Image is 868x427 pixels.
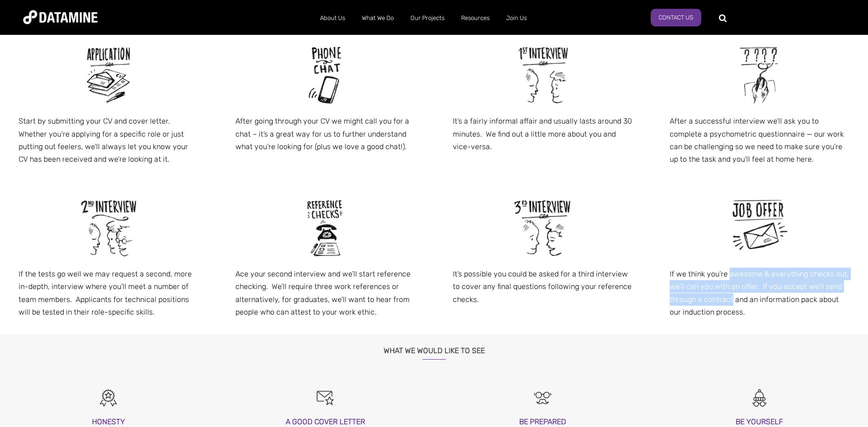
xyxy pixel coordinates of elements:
img: Join Us! [724,40,794,110]
img: Join Us! [291,40,360,110]
p: It’s possible you could be asked for a third interview to cover any final questions following you... [453,268,633,306]
p: After a successful interview we’ll ask you to complete a psychometric questionnaire — our work ca... [670,115,849,165]
img: Join Us! [74,40,144,110]
a: Join Us [498,6,535,30]
p: If the tests go well we may request a second, more in-depth, interview where you’ll meet a number... [19,268,198,318]
img: BE PREPARED [532,388,553,408]
a: Our Projects [402,6,453,30]
p: Start by submitting your CV and cover letter. Whether you’re applying for a specific role or just... [19,115,198,165]
img: Join Us! [508,193,577,263]
img: Join Us! [508,40,577,110]
img: Join Us! [724,193,794,263]
img: A GOOD COVER LETTER [315,388,336,408]
h3: WHAT WE WOULD LIKE TO SEE [170,335,699,360]
a: About Us [312,6,353,30]
img: Join Us! [291,193,360,263]
img: Honesty [98,388,119,408]
img: Join Us! [74,193,144,263]
a: Contact Us [651,9,701,26]
a: Resources [453,6,498,30]
p: Ace your second interview and we’ll start reference checking. We’ll require three work references... [235,268,415,318]
p: It’s a fairly informal affair and usually lasts around 30 minutes. We find out a little more abou... [453,115,633,153]
img: Datamine [23,10,98,24]
a: What We Do [353,6,402,30]
p: After going through your CV we might call you for a chat – it’s a great way for us to further und... [235,115,415,153]
p: If we think you’re awesome & everything checks out, we’ll call you with an offer. If you accept w... [670,268,849,318]
img: BE YOURSELF [749,388,770,408]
